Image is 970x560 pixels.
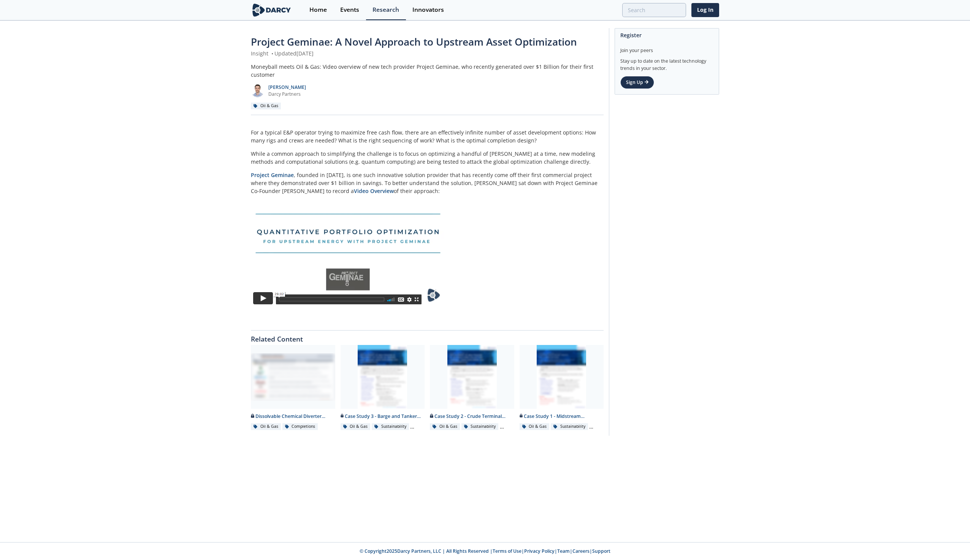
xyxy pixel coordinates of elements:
div: Stay up to date on the latest technology trends in your sector. [620,54,713,72]
div: Oil & Gas [341,423,371,430]
a: Dissolvable Chemical Diverter Innovators - Innovator Landscape preview Dissolvable Chemical Diver... [248,345,338,430]
a: Case Study 1 - Midstream Applications preview Case Study 1 - Midstream Applications Oil & Gas Sus... [517,345,607,430]
p: , founded in [DATE], is one such innovative solution provider that has recently come off their fi... [251,171,604,195]
a: Log In [691,3,719,17]
a: Video Overview [354,187,394,195]
div: Research [372,7,399,13]
div: Sustainability [372,423,409,430]
span: Project Geminae: A Novel Approach to Upstream Asset Optimization [251,35,577,49]
div: Moneyball meets Oil & Gas: Video overview of new tech provider Project Geminae, who recently gene... [251,63,604,79]
div: Oil & Gas [520,423,550,430]
a: Terms of Use [493,548,521,554]
img: Image [251,200,444,312]
div: Sustainability [461,423,499,430]
p: [PERSON_NAME] [268,84,306,91]
div: Sustainability [551,423,588,430]
a: Project Geminae [251,171,294,179]
div: Dissolvable Chemical Diverter Innovators - Innovator Landscape [251,413,335,420]
div: Join your peers [620,42,713,54]
div: Completions [282,423,318,430]
a: Case Study 2 - Crude Terminal Applications preview Case Study 2 - Crude Terminal Applications Oil... [427,345,517,430]
p: Darcy Partners [268,91,306,98]
div: Case Study 1 - Midstream Applications [520,413,604,420]
div: Oil & Gas [430,423,460,430]
div: Insight Updated [DATE] [251,49,604,57]
a: Sign Up [620,76,654,89]
p: © Copyright 2025 Darcy Partners, LLC | All Rights Reserved | | | | | [204,548,766,555]
a: Case Study 3 - Barge and Tanker Applications preview Case Study 3 - Barge and Tanker Applications... [338,345,428,430]
div: Oil & Gas [251,103,281,109]
div: Case Study 2 - Crude Terminal Applications [430,413,514,420]
div: Case Study 3 - Barge and Tanker Applications [341,413,425,420]
div: Related Content [251,331,604,343]
a: Team [557,548,570,554]
input: Advanced Search [622,3,686,17]
a: Support [592,548,610,554]
div: Innovators [412,7,444,13]
div: Home [309,7,327,13]
p: For a typical E&P operator trying to maximize free cash flow, there are an effectively infinite n... [251,128,604,144]
p: While a common approach to simplifying the challenge is to focus on optimizing a handful of [PERS... [251,150,604,166]
div: Oil & Gas [251,423,281,430]
div: Events [340,7,359,13]
div: Register [620,28,713,42]
span: • [270,50,274,57]
img: logo-wide.svg [251,3,292,17]
a: Privacy Policy [524,548,555,554]
a: Careers [572,548,590,554]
